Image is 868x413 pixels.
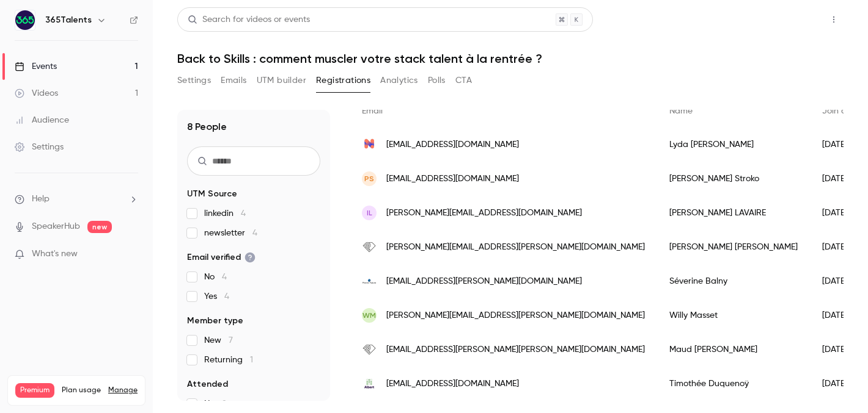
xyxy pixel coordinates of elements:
[362,310,376,321] span: WM
[187,120,227,134] h1: 8 People
[108,386,138,395] a: Manage
[204,290,229,303] span: Yes
[177,71,211,90] button: Settings
[15,193,138,206] li: help-dropdown-opener
[316,71,370,90] button: Registrations
[428,71,446,90] button: Polls
[222,400,227,408] span: 8
[386,138,519,151] span: [EMAIL_ADDRESS][DOMAIN_NAME]
[386,207,582,220] span: [PERSON_NAME][EMAIL_ADDRESS][DOMAIN_NAME]
[221,71,246,90] button: Emails
[657,332,810,367] div: Maud [PERSON_NAME]
[386,343,645,356] span: [EMAIL_ADDRESS][PERSON_NAME][PERSON_NAME][DOMAIN_NAME]
[32,220,80,233] a: SpeakerHub
[386,241,645,254] span: [PERSON_NAME][EMAIL_ADDRESS][PERSON_NAME][DOMAIN_NAME]
[187,315,243,327] span: Member type
[766,7,814,32] button: Share
[15,141,64,153] div: Settings
[257,71,306,90] button: UTM builder
[386,309,645,322] span: [PERSON_NAME][EMAIL_ADDRESS][PERSON_NAME][DOMAIN_NAME]
[386,173,519,185] span: [EMAIL_ADDRESS][DOMAIN_NAME]
[386,275,582,288] span: [EMAIL_ADDRESS][PERSON_NAME][DOMAIN_NAME]
[657,264,810,298] div: Séverine Balny
[362,342,377,357] img: promod.fr
[362,137,377,152] img: neobrain.io
[45,14,92,26] h6: 365Talents
[364,173,374,184] span: PS
[32,248,78,260] span: What's new
[669,107,693,115] span: Name
[188,13,310,26] div: Search for videos or events
[62,386,101,395] span: Plan usage
[15,10,35,30] img: 365Talents
[250,356,253,364] span: 1
[657,367,810,401] div: Timothée Duquenoÿ
[204,227,257,239] span: newsletter
[87,221,112,233] span: new
[229,336,233,345] span: 7
[362,240,377,254] img: promod.fr
[15,60,57,73] div: Events
[380,71,418,90] button: Analytics
[32,193,50,206] span: Help
[386,378,519,390] span: [EMAIL_ADDRESS][DOMAIN_NAME]
[204,271,227,283] span: No
[822,107,860,115] span: Join date
[204,207,246,220] span: linkedin
[222,273,227,281] span: 4
[204,334,233,347] span: New
[252,229,257,237] span: 4
[15,87,58,99] div: Videos
[455,71,472,90] button: CTA
[657,162,810,196] div: [PERSON_NAME] Stroko
[177,51,844,66] h1: Back to Skills : comment muscler votre stack talent à la rentrée ?
[187,378,228,390] span: Attended
[657,196,810,230] div: [PERSON_NAME] LAVAIRE
[362,376,377,391] img: albertapp.com
[15,383,54,398] span: Premium
[224,292,229,301] span: 4
[187,251,256,264] span: Email verified
[204,398,227,410] span: No
[362,107,383,115] span: Email
[657,230,810,264] div: [PERSON_NAME] [PERSON_NAME]
[367,207,372,218] span: IL
[657,127,810,162] div: Lyda [PERSON_NAME]
[204,354,253,366] span: Returning
[362,274,377,289] img: pierre-fabre.com
[187,188,237,200] span: UTM Source
[657,298,810,332] div: Willy Masset
[241,209,246,218] span: 4
[15,114,69,126] div: Audience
